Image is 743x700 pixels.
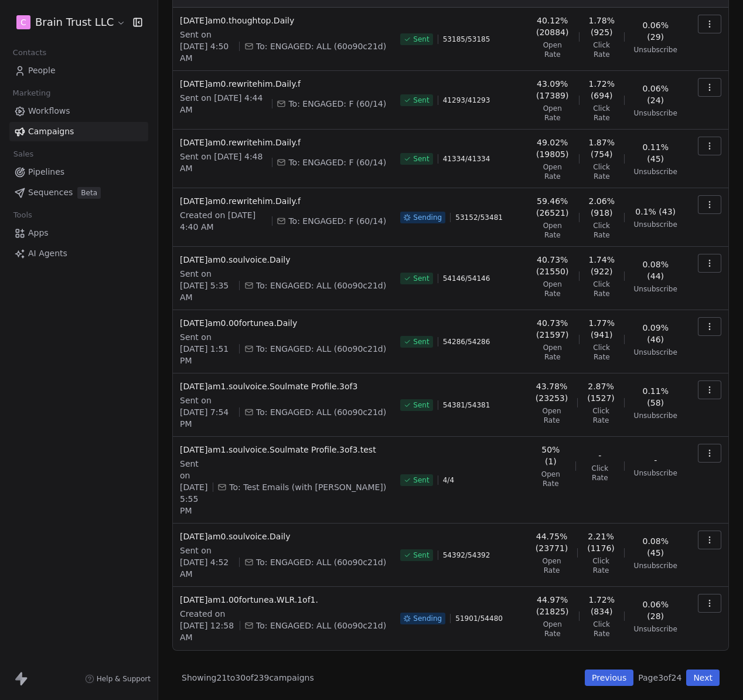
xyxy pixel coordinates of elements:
span: 40.12% (20884) [536,15,570,38]
button: Previous [585,670,633,686]
span: 4 / 4 [443,475,454,485]
span: 43.78% (23253) [536,380,568,404]
span: Sent on [DATE] 1:51 PM [180,331,234,366]
span: 54381 / 54381 [443,400,490,410]
span: Sent [413,337,429,346]
span: - [598,450,601,461]
span: Workflows [28,105,70,117]
span: Click Rate [588,221,615,240]
span: Click Rate [588,343,615,362]
span: Click Rate [588,104,615,123]
span: Open Rate [536,406,568,425]
span: 0.08% (45) [634,535,677,559]
span: Click Rate [588,40,615,59]
span: 44.97% (21825) [536,594,570,617]
span: People [28,64,56,77]
span: 40.73% (21550) [536,254,570,277]
button: Next [686,670,720,686]
span: Click Rate [588,162,615,181]
span: Unsubscribe [634,108,677,118]
span: To: ENGAGED: ALL (60o90c21d) [256,40,386,52]
span: Sent [413,475,429,485]
span: 44.75% (23771) [536,531,568,554]
span: Marketing [8,84,56,102]
span: Click Rate [588,280,615,298]
span: 50% (1) [536,444,567,467]
span: Unsubscribe [634,284,677,294]
span: Sent on [DATE] 7:54 PM [180,395,234,430]
span: Sent on [DATE] 4:48 AM [180,151,267,174]
span: Open Rate [536,221,570,240]
span: Unsubscribe [634,624,677,634]
button: CBrain Trust LLC [14,12,125,32]
span: Help & Support [97,674,151,684]
span: 53185 / 53185 [443,35,490,44]
span: Contacts [8,44,52,62]
a: Help & Support [85,674,151,684]
span: 1.77% (941) [588,317,615,341]
span: 1.72% (834) [588,594,615,617]
span: Sent on [DATE] 4:52 AM [180,545,234,580]
span: Brain Trust LLC [35,15,114,30]
span: Sales [8,145,39,163]
span: To: ENGAGED: ALL (60o90c21d) [256,406,386,418]
span: 0.06% (29) [634,19,677,43]
span: Open Rate [536,620,570,638]
span: [DATE]am0.rewritehim.Daily.f [180,195,386,207]
span: Pipelines [28,166,64,178]
span: [DATE]am1.00fortunea.WLR.1of1. [180,594,386,606]
span: To: ENGAGED: F (60/14) [288,98,386,110]
span: Open Rate [536,343,570,362]
span: AI Agents [28,247,67,260]
span: Open Rate [536,162,570,181]
span: 2.87% (1527) [587,380,615,404]
span: 0.11% (58) [634,385,677,409]
span: [DATE]am0.rewritehim.Daily.f [180,78,386,90]
span: Page 3 of 24 [638,672,681,684]
span: - [654,454,657,466]
span: To: Test Emails (with Ray) [229,481,386,493]
span: Showing 21 to 30 of 239 campaigns [182,672,314,684]
span: 0.06% (28) [634,599,677,622]
span: 53152 / 53481 [455,213,503,222]
span: 49.02% (19805) [536,137,570,160]
span: Open Rate [536,556,568,575]
span: Sent [413,154,429,164]
span: 0.08% (44) [634,259,677,282]
span: Created on [DATE] 4:40 AM [180,209,267,233]
span: Unsubscribe [634,220,677,229]
span: Open Rate [536,104,570,123]
span: Unsubscribe [634,45,677,55]
span: Unsubscribe [634,411,677,420]
span: 43.09% (17389) [536,78,570,101]
span: Unsubscribe [634,348,677,357]
span: Campaigns [28,125,74,138]
span: Sent on [DATE] 4:44 AM [180,92,267,115]
span: 1.87% (754) [588,137,615,160]
span: To: ENGAGED: F (60/14) [288,157,386,168]
span: Open Rate [536,280,570,298]
span: Sequences [28,186,73,199]
a: Apps [9,223,148,243]
span: 54146 / 54146 [443,274,490,283]
span: [DATE]am0.rewritehim.Daily.f [180,137,386,148]
span: Sent [413,274,429,283]
span: 51901 / 54480 [455,614,503,623]
a: Pipelines [9,162,148,182]
span: 54286 / 54286 [443,337,490,346]
span: Tools [8,206,37,224]
span: Sent [413,96,429,105]
span: Open Rate [536,470,567,488]
span: 1.72% (694) [588,78,615,101]
span: [DATE]am1.soulvoice.Soulmate Profile.3of3 [180,380,386,392]
span: 2.21% (1176) [587,531,615,554]
span: [DATE]am0.soulvoice.Daily [180,254,386,266]
span: Click Rate [588,620,615,638]
span: 0.11% (45) [634,141,677,165]
span: Apps [28,227,49,239]
span: Sent [413,400,429,410]
span: Unsubscribe [634,167,677,176]
span: To: ENGAGED: ALL (60o90c21d) [256,280,386,291]
span: 1.74% (922) [588,254,615,277]
span: Sending [413,614,442,623]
